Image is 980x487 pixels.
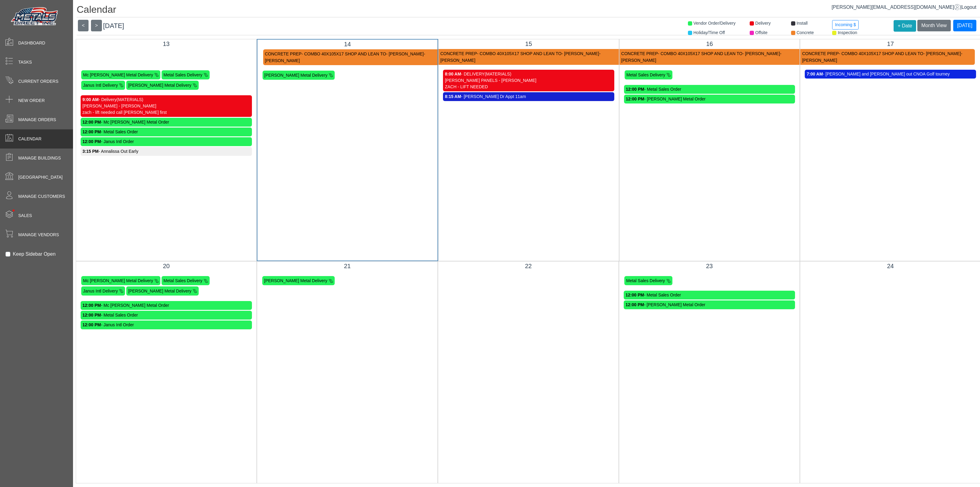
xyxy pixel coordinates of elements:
[82,303,101,308] strong: 12:00 PM
[83,72,153,77] span: Mc [PERSON_NAME] Metal Delivery
[386,51,424,56] span: - [PERSON_NAME]
[83,289,118,293] span: Janus Intl Delivery
[802,51,962,63] span: - [PERSON_NAME]
[894,20,916,32] button: + Date
[82,139,101,144] strong: 12:00 PM
[921,23,947,28] span: Month View
[264,73,328,78] span: [PERSON_NAME] Metal Delivery
[445,72,461,76] strong: 8:00 AM
[742,51,780,56] span: - [PERSON_NAME]
[440,51,477,56] span: CONCRETE PREP
[82,302,250,309] div: - Mc [PERSON_NAME] Metal Order
[802,51,839,56] span: CONCRETE PREP
[626,302,644,307] strong: 12:00 PM
[755,30,767,35] span: Offsite
[18,174,63,180] span: [GEOGRAPHIC_DATA]
[18,117,56,123] span: Manage Orders
[443,39,614,48] div: 15
[18,193,65,200] span: Manage Customers
[838,30,857,35] span: Inspection
[624,39,795,48] div: 16
[82,322,101,327] strong: 12:00 PM
[626,87,644,92] strong: 12:00 PM
[626,96,644,101] strong: 12:00 PM
[81,39,252,48] div: 13
[961,5,976,10] span: Logout
[805,261,976,271] div: 24
[917,20,950,31] button: Month View
[626,86,793,93] div: - Metal Sales Order
[265,51,425,63] span: - [PERSON_NAME]
[832,4,976,11] div: |
[128,83,191,88] span: [PERSON_NAME] Metal Delivery
[445,77,612,84] div: [PERSON_NAME] PANELS - [PERSON_NAME]
[82,119,250,125] div: - Mc [PERSON_NAME] Metal Order
[658,51,742,56] span: - COMBO 40X105X17 SHOP AND LEAN TO
[82,109,250,116] div: zach - lift needed call [PERSON_NAME] first
[82,120,101,124] strong: 12:00 PM
[82,96,250,103] div: - Delivery
[77,4,980,17] h1: Calendar
[82,129,250,135] div: - Metal Sales Order
[103,22,124,30] span: [DATE]
[953,20,976,31] button: [DATE]
[626,293,644,297] strong: 12:00 PM
[807,72,823,76] strong: 7:00 AM
[445,71,612,77] div: - DELIVERY
[82,129,101,134] strong: 12:00 PM
[485,72,511,76] span: (MATERIALS)
[621,51,782,63] span: - [PERSON_NAME]
[18,155,61,161] span: Manage Buildings
[265,51,302,56] span: CONCRETE PREP
[443,261,614,271] div: 22
[78,20,89,31] button: <
[621,51,658,56] span: CONCRETE PREP
[18,232,59,238] span: Manage Vendors
[445,93,612,100] div: - [PERSON_NAME] Dr Appt 11am
[797,21,808,26] span: Install
[832,20,858,30] button: Incoming $
[6,201,21,220] span: •
[805,39,976,48] div: 17
[82,148,250,155] div: - Annalissa Out Early
[91,20,102,31] button: >
[624,261,795,271] div: 23
[445,84,612,90] div: ZACH - LIFT NEEDED
[262,40,433,49] div: 14
[797,30,814,35] span: Concrete
[81,261,252,271] div: 20
[562,51,599,56] span: - [PERSON_NAME]
[18,40,45,46] span: Dashboard
[755,21,771,26] span: Delivery
[82,103,250,109] div: [PERSON_NAME] - [PERSON_NAME]
[83,278,153,283] span: Mc [PERSON_NAME] Metal Delivery
[82,138,250,145] div: - Janus Intl Order
[626,96,793,102] div: - [PERSON_NAME] Metal Order
[13,251,56,258] label: Keep Sidebar Open
[440,51,601,63] span: - [PERSON_NAME]
[117,97,143,102] span: (MATERIALS)
[128,289,191,293] span: [PERSON_NAME] Metal Delivery
[302,51,386,56] span: - COMBO 40X105X17 SHOP AND LEAN TO
[163,72,202,77] span: Metal Sales Delivery
[82,149,99,154] strong: 3:15 PM
[264,278,327,283] span: [PERSON_NAME] Metal Delivery
[832,5,960,10] a: [PERSON_NAME][EMAIL_ADDRESS][DOMAIN_NAME]
[262,261,433,271] div: 21
[82,97,99,102] strong: 9:00 AM
[9,5,61,28] img: Metals Direct Inc Logo
[477,51,562,56] span: - COMBO 40X105X17 SHOP AND LEAN TO
[693,30,725,35] span: Holiday/Time Off
[626,292,793,298] div: - Metal Sales Order
[18,136,41,142] span: Calendar
[626,278,665,283] span: Metal Sales Delivery
[82,312,250,318] div: - Metal Sales Order
[82,313,101,317] strong: 12:00 PM
[807,71,974,77] div: - [PERSON_NAME] and [PERSON_NAME] out CNOA Golf tourney
[626,302,793,308] div: - [PERSON_NAME] Metal Order
[163,278,202,283] span: Metal Sales Delivery
[83,83,118,88] span: Janus Intl Delivery
[18,78,58,85] span: Current Orders
[18,97,45,104] span: New Order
